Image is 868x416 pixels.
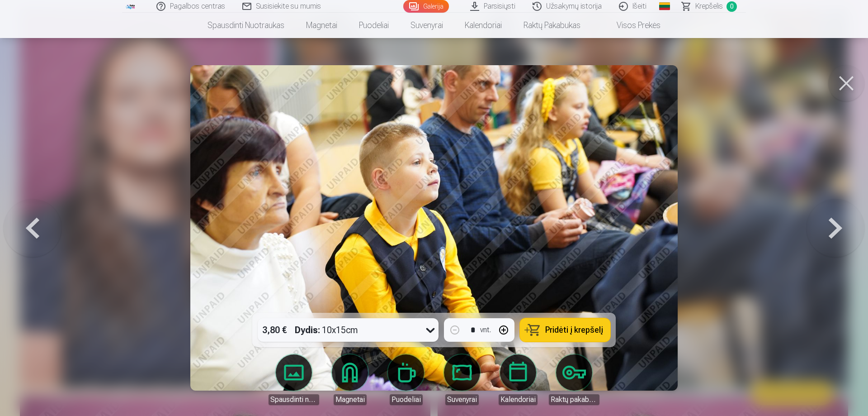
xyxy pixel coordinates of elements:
[390,394,423,405] div: Puodeliai
[445,394,479,405] div: Suvenyrai
[334,394,367,405] div: Magnetai
[549,354,599,405] a: Raktų pakabukas
[591,13,671,38] a: Visos prekės
[295,318,358,342] div: 10x15cm
[454,13,513,38] a: Kalendoriai
[269,354,319,405] a: Spausdinti nuotraukas
[348,13,400,38] a: Puodeliai
[269,394,319,405] div: Spausdinti nuotraukas
[499,394,538,405] div: Kalendoriai
[126,4,136,9] img: /fa2
[549,394,599,405] div: Raktų pakabukas
[437,354,487,405] a: Suvenyrai
[295,324,320,336] strong: Dydis :
[545,326,603,334] span: Pridėti į krepšelį
[493,354,543,405] a: Kalendoriai
[513,13,591,38] a: Raktų pakabukas
[400,13,454,38] a: Suvenyrai
[197,13,295,38] a: Spausdinti nuotraukas
[695,1,723,12] span: Krepšelis
[295,13,348,38] a: Magnetai
[520,318,610,342] button: Pridėti į krepšelį
[381,354,431,405] a: Puodeliai
[480,325,491,335] div: vnt.
[726,1,737,12] span: 0
[325,354,375,405] a: Magnetai
[258,318,291,342] div: 3,80 €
